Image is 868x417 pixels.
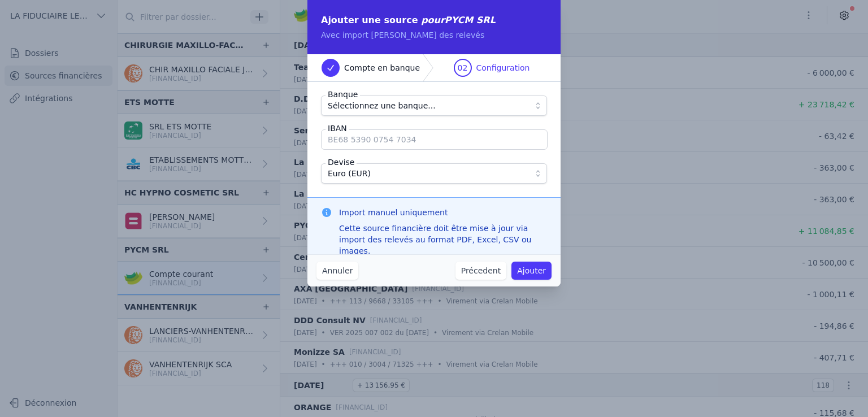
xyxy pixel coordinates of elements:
[339,207,547,218] h3: Import manuel uniquement
[458,62,468,73] span: 02
[321,14,547,27] h2: Ajouter une source
[511,262,552,280] button: Ajouter
[321,163,547,184] button: Euro (EUR)
[339,223,547,257] div: Cette source financière doit être mise à jour via import des relevés au format PDF, Excel, CSV ou...
[307,54,561,82] nav: Progress
[328,167,371,180] span: Euro (EUR)
[325,123,349,134] label: IBAN
[325,89,360,100] label: Banque
[344,62,420,73] span: Compte en banque
[421,15,496,25] span: pour PYCM SRL
[325,157,357,168] label: Devise
[316,262,358,280] button: Annuler
[321,129,548,150] input: BE68 5390 0754 7034
[328,99,436,112] span: Sélectionnez une banque...
[476,62,530,73] span: Configuration
[455,262,506,280] button: Précedent
[321,29,547,41] p: Avec import [PERSON_NAME] des relevés
[321,95,547,116] button: Sélectionnez une banque...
